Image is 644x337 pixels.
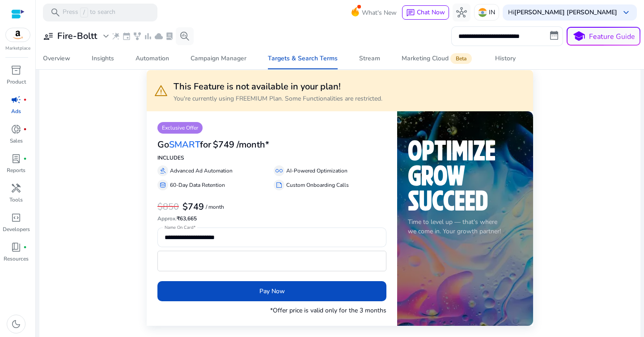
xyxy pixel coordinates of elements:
span: donut_small [11,124,21,135]
p: AI-Powered Optimization [286,167,347,175]
div: Insights [92,55,114,62]
span: fiber_manual_record [23,98,27,101]
img: amazon.svg [6,28,30,42]
span: gavel [159,167,166,174]
h3: $850 [157,202,179,212]
div: Overview [43,55,70,62]
div: Marketing Cloud [402,55,474,62]
span: lab_profile [11,153,21,164]
span: database [159,181,166,189]
span: chat [406,8,415,17]
span: Beta [450,53,472,64]
p: Press to search [63,8,115,17]
span: fiber_manual_record [23,245,27,249]
p: Sales [10,137,23,145]
h3: Go for [157,139,211,150]
b: $749 [182,201,204,213]
h3: This Feature is not available in your plan! [174,81,382,92]
h6: ₹63,665 [157,215,386,222]
button: search_insights [176,27,194,45]
b: [PERSON_NAME] [PERSON_NAME] [514,8,617,17]
span: inventory_2 [11,65,21,76]
span: summarize [275,181,283,189]
span: family_history [133,32,142,41]
p: You're currently using FREEMIUM Plan. Some Functionalities are restricted. [174,94,382,103]
p: Ads [11,107,21,115]
iframe: Secure card payment input frame [162,252,381,270]
h3: $749 /month* [213,139,269,150]
button: Pay Now [157,281,386,301]
span: bar_chart [144,32,153,41]
p: Product [7,78,26,86]
p: Time to level up — that's where we come in. Your growth partner! [408,217,522,236]
p: Advanced Ad Automation [170,167,233,175]
span: event [122,32,131,41]
span: fiber_manual_record [23,157,27,160]
span: / [80,8,88,17]
img: in.svg [478,8,487,17]
p: Tools [9,196,23,204]
span: school [572,30,585,43]
p: Marketplace [5,45,30,52]
p: Developers [3,225,30,233]
span: What's New [362,5,397,21]
span: user_attributes [43,31,54,42]
p: 60-Day Data Retention [170,181,225,189]
p: Resources [4,255,29,263]
span: SMART [169,139,200,151]
button: schoolFeature Guide [567,27,640,46]
span: dark_mode [11,319,21,329]
p: / month [206,204,224,210]
p: IN [489,4,495,20]
span: expand_more [101,31,111,42]
span: campaign [11,94,21,105]
span: cloud [154,32,163,41]
span: keyboard_arrow_down [621,7,631,18]
span: Chat Now [417,8,445,17]
span: Pay Now [259,286,285,296]
span: code_blocks [11,212,21,223]
span: fiber_manual_record [23,127,27,131]
span: search [50,7,61,18]
span: wand_stars [111,32,120,41]
h3: Fire-Boltt [57,31,97,42]
div: Targets & Search Terms [268,55,338,62]
button: chatChat Now [402,5,449,20]
p: Hi [508,9,617,16]
div: Automation [136,55,169,62]
p: Exclusive Offer [157,122,203,134]
span: hub [456,7,467,18]
p: INCLUDES [157,154,386,162]
div: History [495,55,516,62]
div: Campaign Manager [191,55,246,62]
span: book_4 [11,242,21,253]
p: Feature Guide [589,31,635,42]
p: Custom Onboarding Calls [286,181,349,189]
span: handyman [11,183,21,194]
p: *Offer price is valid only for the 3 months [270,306,386,315]
span: lab_profile [165,32,174,41]
button: hub [453,4,470,21]
mat-label: Name On Card [165,224,193,231]
div: Stream [359,55,380,62]
span: search_insights [179,31,190,42]
span: warning [154,84,168,98]
span: Approx. [157,215,177,222]
span: all_inclusive [275,167,283,174]
p: Reports [7,166,25,174]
